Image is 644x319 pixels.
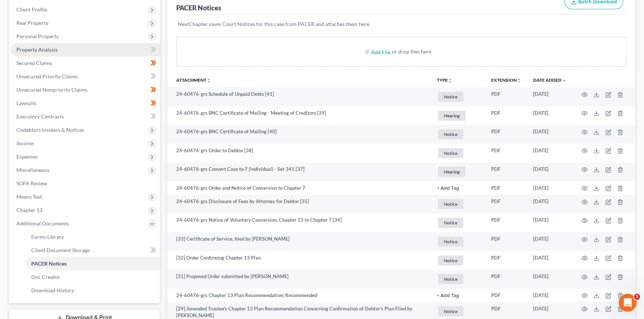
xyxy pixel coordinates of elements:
td: [33] Certificate of Service, filed by [PERSON_NAME] [167,232,431,251]
span: Notice [438,92,463,102]
span: Doc Creator [31,274,60,280]
button: TYPEunfold_more [437,78,452,83]
span: Chapter 13 [16,207,42,213]
span: Real Property [16,20,48,26]
td: 24-60476-grs Chapter 13 Plan Recommendation: Recommended [167,289,431,302]
span: Codebtors Insiders & Notices [16,127,84,133]
td: [DATE] [527,251,573,270]
span: SOFA Review [16,180,47,186]
i: unfold_more [206,78,211,83]
a: Notice [437,91,479,103]
button: + Add Tag [437,186,459,191]
td: PDF [485,125,527,144]
a: Notice [437,128,479,140]
a: Unsecured Nonpriority Claims [10,83,160,97]
td: [DATE] [527,163,573,182]
a: Hearing [437,110,479,122]
span: Notice [438,148,463,158]
span: Forms Library [31,234,64,240]
td: PDF [485,106,527,125]
i: unfold_more [517,78,521,83]
a: Unsecured Priority Claims [10,70,160,83]
td: PDF [485,163,527,182]
td: PDF [485,270,527,289]
a: Notice [437,305,479,318]
a: Notice [437,217,479,229]
td: [DATE] [527,214,573,232]
td: 24-60476-grs Order and Notice of Conversion to Chapter 7 [167,181,431,195]
td: [DATE] [527,195,573,214]
span: Hearing [438,167,466,177]
span: Expenses [16,153,38,160]
td: 24-60476-grs Disclosure of Fees by Attorney for Debtor [35] [167,195,431,214]
a: + Add Tag [437,292,479,299]
span: Client Document Storage [31,247,90,253]
a: Notice [437,198,479,210]
div: or drop files here [392,48,431,55]
span: Notice [438,129,463,139]
td: PDF [485,87,527,106]
td: [DATE] [527,289,573,302]
a: Hearing [437,166,479,178]
td: [DATE] [527,181,573,195]
td: 24-60476-grs Schedule of Unpaid Debts [41] [167,87,431,106]
a: Notice [437,147,479,159]
td: 24-60476-grs BNC Certificate of Mailing - Meeting of Creditors [39] [167,106,431,125]
a: Notice [437,235,479,248]
span: Income [16,140,33,146]
td: 24-60476-grs Convert Case to 7 (individual) - Set 341 [37] [167,163,431,182]
span: Download History [31,287,74,293]
span: Unsecured Nonpriority Claims [16,87,87,93]
span: PACER Notices [31,260,67,267]
td: PDF [485,251,527,270]
span: Notice [438,255,463,266]
span: Notice [438,306,463,316]
td: PDF [485,195,527,214]
a: Executory Contracts [10,110,160,123]
a: Doc Creator [25,270,160,284]
a: Notice [437,254,479,267]
i: expand_more [562,78,567,83]
a: Property Analysis [10,43,160,56]
span: Miscellaneous [16,167,49,173]
span: Notice [438,218,463,228]
td: 24-60476-grs Notice of Voluntary Conversion, Chapter 13 to Chapter 7 [34] [167,214,431,232]
td: [31] Proposed Order submitted by [PERSON_NAME] [167,270,431,289]
td: [DATE] [527,125,573,144]
td: PDF [485,144,527,163]
span: 3 [634,294,640,300]
i: unfold_more [448,78,452,83]
a: Attachmentunfold_more [176,77,211,83]
td: [DATE] [527,270,573,289]
span: Means Test [16,193,42,200]
div: PACER Notices [176,3,221,12]
a: SOFA Review [10,177,160,190]
span: Notice [438,199,463,209]
a: Forms Library [25,230,160,244]
iframe: Intercom live chat [619,294,637,312]
button: + Add Tag [437,293,459,298]
a: Client Document Storage [25,244,160,257]
td: PDF [485,232,527,251]
p: NextChapter saves Court Notices for this case from PACER and attaches them here. [178,20,625,28]
td: [DATE] [527,87,573,106]
span: Property Analysis [16,46,58,53]
td: PDF [485,214,527,232]
span: Lawsuits [16,100,36,106]
span: Notice [438,274,463,284]
td: 24-60476-grs Order to Debtor [38] [167,144,431,163]
a: PACER Notices [25,257,160,270]
span: Unsecured Priority Claims [16,73,78,79]
span: Personal Property [16,33,59,39]
td: [DATE] [527,106,573,125]
span: Executory Contracts [16,113,64,120]
td: [DATE] [527,232,573,251]
td: 24-60476-grs BNC Certificate of Mailing [40] [167,125,431,144]
td: PDF [485,181,527,195]
a: Extensionunfold_more [491,77,521,83]
a: + Add Tag [437,185,479,192]
a: Notice [437,273,479,285]
a: Lawsuits [10,97,160,110]
td: [DATE] [527,144,573,163]
span: Client Profile [16,6,47,13]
